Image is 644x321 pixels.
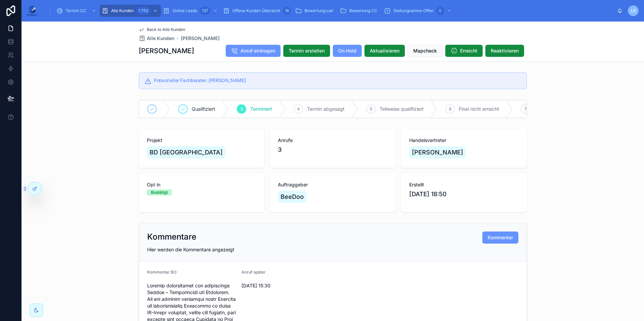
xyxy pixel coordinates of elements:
span: On Hold [338,47,356,54]
div: 0 [436,7,444,15]
button: Aktualisieren [364,45,405,57]
span: Back to Alle Kunden [147,27,185,32]
span: [PERSON_NAME] [412,148,463,157]
span: 4 [297,106,300,112]
span: Kommentar [488,234,513,241]
a: Alle Kunden [139,35,174,42]
span: Anruf später [241,270,266,275]
span: Alle Kunden [111,8,134,13]
span: Bewertung CC [349,8,377,13]
span: Erstellt [409,181,519,188]
span: 7 [524,106,527,112]
h1: [PERSON_NAME] [139,46,194,56]
span: BeeDoo [281,192,304,202]
span: Aktualisieren [370,47,399,54]
button: Mapcheck [408,45,443,57]
button: On Hold [333,45,362,57]
span: Reaktivieren [491,47,519,54]
span: Termin CC [66,8,86,13]
a: Bewertung call [293,5,338,17]
span: Mapcheck [413,47,437,54]
span: Stellungnahme Offen [393,8,433,13]
a: Bewertung CC [338,5,382,17]
span: Teilweise qualifiziert [380,106,424,112]
span: Final nicht erreicht [459,106,499,112]
button: Erreicht [445,45,483,57]
span: Termin abgesagt [307,106,345,112]
h2: Kommentare [147,231,196,242]
div: Bestätigt [151,189,168,195]
span: Hier werden die Kommentare angezeigt [147,247,234,252]
a: Alle Kunden1.752 [100,5,161,17]
span: Handelsvertreter [409,137,519,144]
button: Anruf eintragen [226,45,281,57]
a: Stellungnahme Offen0 [382,5,455,17]
h5: Potenzieller Fachberater: Fabian Hindenberg [154,78,521,83]
div: 1.752 [136,7,150,15]
span: 3 [240,106,243,112]
span: 3 [278,145,282,154]
span: Terminiert [250,106,272,112]
span: 6 [449,106,451,112]
span: Bewertung call [304,8,333,13]
button: Reaktivieren [485,45,524,57]
span: Offene Kunden Übersicht [232,8,280,13]
a: Termin CC [54,5,100,17]
span: 5 [370,106,372,112]
a: Back to Alle Kunden [139,27,185,32]
span: Termin erstellen [289,47,325,54]
span: Anruf eintragen [240,47,275,54]
button: Termin erstellen [283,45,330,57]
div: scrollable content [43,3,617,18]
a: [PERSON_NAME] [181,35,220,42]
span: Auftraggeber [278,181,387,188]
a: Online Leads137 [161,5,221,17]
span: [DATE] 18:50 [409,189,519,199]
span: Kommentar BO [147,270,176,275]
img: App logo [27,5,38,16]
span: Erreicht [460,47,477,54]
span: Qualifiziert [192,106,215,112]
span: Projekt [147,137,256,144]
div: 137 [200,7,210,15]
span: Opt in [147,181,256,188]
span: [DATE] 15:30 [241,282,330,289]
div: 16 [283,7,291,15]
button: Kommentar [482,231,518,244]
span: LS [631,8,636,13]
span: Online Leads [172,8,197,13]
span: Anrufe [278,137,387,144]
span: Alle Kunden [147,35,174,42]
span: BD [GEOGRAPHIC_DATA] [150,148,223,157]
a: Offene Kunden Übersicht16 [221,5,293,17]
